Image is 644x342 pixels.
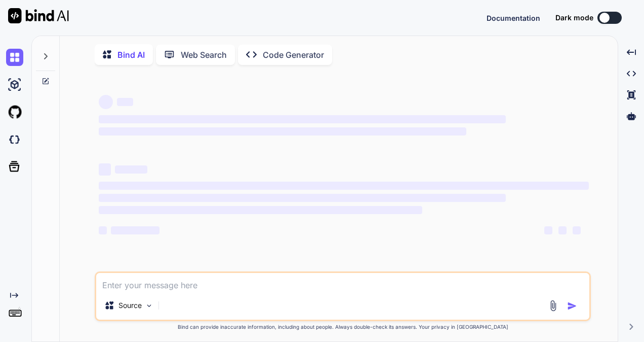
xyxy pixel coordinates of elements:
[99,226,107,234] span: ‌
[6,76,23,93] img: ai-studio
[263,49,324,61] p: Code Generator
[487,13,540,23] button: Documentation
[487,14,540,22] span: Documentation
[544,226,552,234] span: ‌
[555,13,593,23] span: Dark mode
[99,194,505,202] span: ‌
[95,323,591,331] p: Bind can provide inaccurate information, including about people. Always double-check its answers....
[99,127,466,135] span: ‌
[117,49,145,61] p: Bind AI
[99,95,113,109] span: ‌
[6,104,23,121] img: githubLight
[6,49,23,66] img: chat
[547,300,559,312] img: attachment
[111,226,159,234] span: ‌
[99,182,589,190] span: ‌
[99,163,111,176] span: ‌
[8,8,69,23] img: Bind AI
[6,131,23,148] img: darkCloudIdeIcon
[118,300,142,311] p: Source
[99,206,422,214] span: ‌
[573,226,581,234] span: ‌
[99,115,505,123] span: ‌
[115,165,147,174] span: ‌
[117,98,133,106] span: ‌
[567,301,577,311] img: icon
[558,226,567,234] span: ‌
[181,49,227,61] p: Web Search
[145,301,153,310] img: Pick Models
